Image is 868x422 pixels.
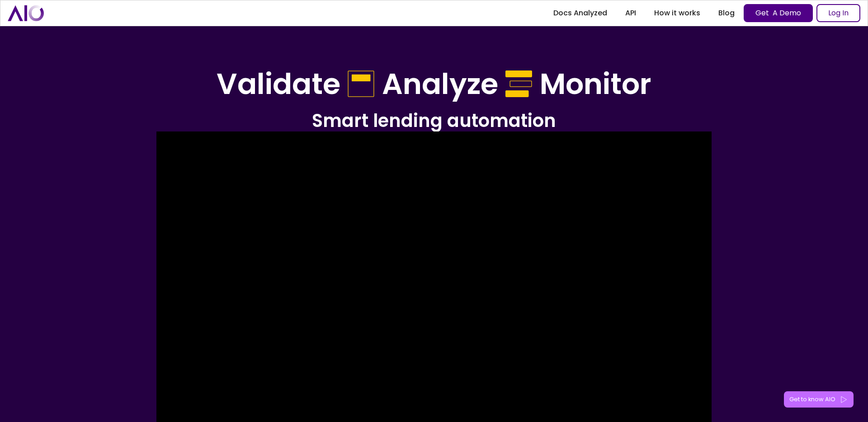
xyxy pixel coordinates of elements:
[709,5,744,21] a: Blog
[645,5,709,21] a: How it works
[744,4,813,22] a: Get A Demo
[789,395,835,404] div: Get to know AIO
[382,67,498,102] h1: Analyze
[8,5,44,21] a: home
[616,5,645,21] a: API
[217,67,340,102] h1: Validate
[816,4,860,22] a: Log In
[544,5,616,21] a: Docs Analyzed
[176,109,692,132] h2: Smart lending automation
[540,67,651,102] h1: Monitor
